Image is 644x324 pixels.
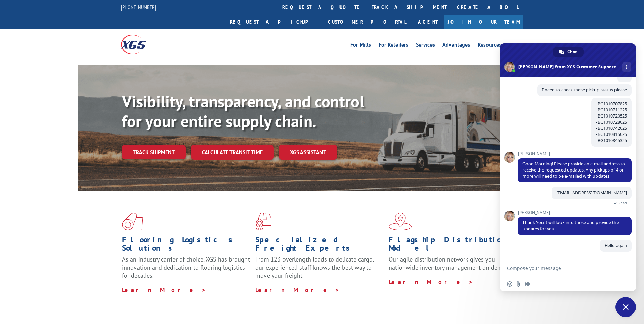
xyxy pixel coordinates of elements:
a: Resources [478,42,501,50]
a: [EMAIL_ADDRESS][DOMAIN_NAME] [556,190,627,196]
a: Track shipment [122,145,186,159]
p: From 123 overlength loads to delicate cargo, our experienced staff knows the best way to move you... [255,255,384,286]
a: Calculate transit time [191,145,274,160]
a: About [509,42,523,50]
div: Close chat [615,297,636,317]
span: [PERSON_NAME] [518,151,632,156]
span: Audio message [525,281,530,287]
span: Our agile distribution network gives you nationwide inventory management on demand. [389,255,514,271]
a: Services [416,42,435,50]
span: Good Morning! Please provide an e-mail address to receive the requested updates. Any pickups of 4... [522,161,625,179]
span: Insert an emoji [507,281,512,287]
span: [PERSON_NAME] [518,210,632,215]
span: Read [618,201,627,205]
a: Learn More > [389,278,473,286]
img: xgs-icon-total-supply-chain-intelligence-red [122,213,143,230]
img: xgs-icon-flagship-distribution-model-red [389,213,412,230]
span: I need to check these pickup status please [542,87,627,93]
textarea: Compose your message... [507,265,614,271]
a: Advantages [442,42,470,50]
a: Request a pickup [225,15,323,29]
div: Chat [553,47,584,57]
b: Visibility, transparency, and control for your entire supply chain. [122,91,364,131]
img: xgs-icon-focused-on-flooring-red [255,213,271,230]
h1: Flagship Distribution Model [389,236,517,255]
a: Learn More > [255,286,340,294]
a: Agent [411,15,444,29]
span: Chat [567,47,577,57]
a: XGS ASSISTANT [279,145,337,160]
span: As an industry carrier of choice, XGS has brought innovation and dedication to flooring logistics... [122,255,250,280]
a: [PHONE_NUMBER] [121,4,156,11]
div: More channels [622,62,631,72]
span: Hello again [605,242,627,248]
a: For Retailers [379,42,408,50]
a: Customer Portal [323,15,411,29]
span: Send a file [516,281,521,287]
a: Join Our Team [444,15,523,29]
span: Thank You. I will look into these and provide the updates for you. [522,220,619,232]
span: -BG1010707825 -BG1010711225 -BG1010720525 -BG1010728025 -BG1010742025 -BG1010815625 -BG1010845325 [596,101,627,143]
a: Learn More > [122,286,206,294]
h1: Flooring Logistics Solutions [122,236,250,255]
a: For Mills [350,42,371,50]
h1: Specialized Freight Experts [255,236,384,255]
